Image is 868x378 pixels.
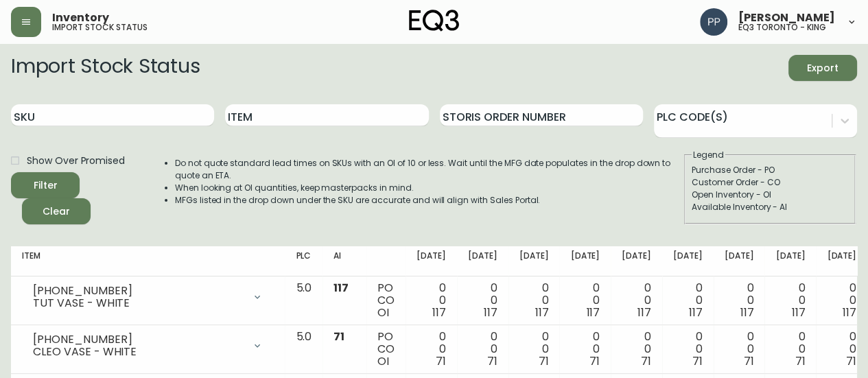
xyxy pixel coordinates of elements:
[637,305,651,320] span: 117
[406,246,457,276] th: [DATE]
[700,8,727,36] img: 93ed64739deb6bac3372f15ae91c6632
[417,331,446,368] div: 0 0
[33,203,80,220] span: Clear
[333,329,344,344] span: 71
[285,325,322,374] td: 5.0
[799,60,846,77] span: Export
[775,331,805,368] div: 0 0
[570,282,600,319] div: 0 0
[33,333,244,346] div: [PHONE_NUMBER]
[377,282,395,319] div: PO CO
[689,305,703,320] span: 117
[740,305,754,320] span: 117
[827,282,856,319] div: 0 0
[692,353,703,369] span: 71
[816,246,867,276] th: [DATE]
[519,282,549,319] div: 0 0
[322,246,366,276] th: AI
[52,12,109,23] span: Inventory
[33,285,244,297] div: [PHONE_NUMBER]
[795,353,805,369] span: 71
[468,282,497,319] div: 0 0
[738,12,835,23] span: [PERSON_NAME]
[589,353,600,369] span: 71
[285,276,322,325] td: 5.0
[692,201,848,213] div: Available Inventory - AI
[175,194,683,206] li: MFGs listed in the drop down under the SKU are accurate and will align with Sales Portal.
[27,154,125,168] span: Show Over Promised
[725,331,754,368] div: 0 0
[744,353,754,369] span: 71
[673,282,703,319] div: 0 0
[788,55,857,81] button: Export
[33,346,244,358] div: CLEO VASE - WHITE
[673,331,703,368] div: 0 0
[487,353,497,369] span: 71
[457,246,508,276] th: [DATE]
[468,331,497,368] div: 0 0
[559,246,611,276] th: [DATE]
[843,305,856,320] span: 117
[535,305,549,320] span: 117
[725,282,754,319] div: 0 0
[508,246,560,276] th: [DATE]
[692,189,848,201] div: Open Inventory - OI
[52,23,148,32] h5: import stock status
[791,305,805,320] span: 117
[622,282,651,319] div: 0 0
[611,246,662,276] th: [DATE]
[692,164,848,176] div: Purchase Order - PO
[432,305,446,320] span: 117
[11,55,200,81] h2: Import Stock Status
[775,282,805,319] div: 0 0
[692,149,725,161] legend: Legend
[409,10,460,32] img: logo
[622,331,651,368] div: 0 0
[22,331,274,361] div: [PHONE_NUMBER]CLEO VASE - WHITE
[11,172,80,198] button: Filter
[377,353,389,369] span: OI
[570,331,600,368] div: 0 0
[22,282,274,312] div: [PHONE_NUMBER]TUT VASE - WHITE
[41,56,189,94] textarea: ISLE 8'X10' RUG
[641,353,651,369] span: 71
[436,353,446,369] span: 71
[714,246,765,276] th: [DATE]
[175,182,683,194] li: When looking at OI quantities, keep masterpacks in mind.
[377,331,395,368] div: PO CO
[377,305,389,320] span: OI
[41,100,189,137] textarea: STEEL -100% WOOL
[846,353,856,369] span: 71
[539,353,549,369] span: 71
[586,305,600,320] span: 117
[11,246,285,276] th: Item
[738,23,826,32] h5: eq3 toronto - king
[33,297,244,309] div: TUT VASE - WHITE
[692,176,848,189] div: Customer Order - CO
[827,331,856,368] div: 0 0
[484,305,497,320] span: 117
[519,331,549,368] div: 0 0
[417,282,446,319] div: 0 0
[285,246,322,276] th: PLC
[175,157,683,182] li: Do not quote standard lead times on SKUs with an OI of 10 or less. Wait until the MFG date popula...
[764,246,816,276] th: [DATE]
[333,280,349,296] span: 117
[22,198,91,224] button: Clear
[662,246,714,276] th: [DATE]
